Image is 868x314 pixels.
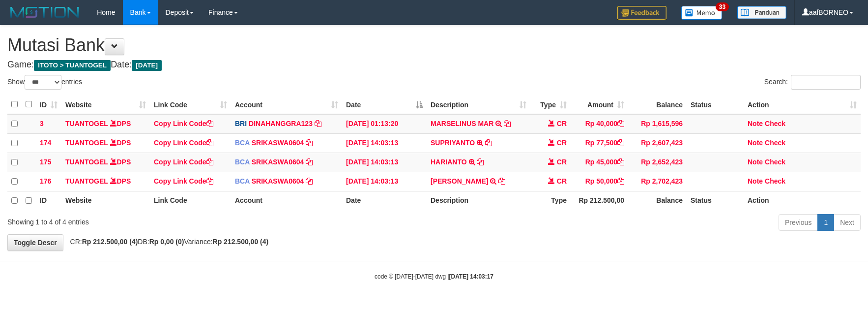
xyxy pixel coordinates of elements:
[252,139,304,147] a: SRIKASWA0604
[431,120,493,127] a: MARSELINUS MAR
[628,114,687,134] td: Rp 1,615,596
[716,2,729,11] span: 33
[306,139,313,147] a: Copy SRIKASWA0604 to clipboard
[65,139,108,147] a: TUANTOGEL
[235,158,250,166] span: BCA
[571,172,628,191] td: Rp 50,000
[231,95,342,114] th: Account: activate to sort column ascending
[235,177,250,185] span: BCA
[748,177,763,185] a: Note
[765,158,785,166] a: Check
[61,133,150,153] td: DPS
[65,177,108,185] a: TUANTOGEL
[504,120,511,127] a: Copy MARSELINUS MAR to clipboard
[431,177,488,185] a: [PERSON_NAME]
[779,214,818,231] a: Previous
[427,191,530,210] th: Description
[557,139,567,147] span: CR
[7,60,861,70] h4: Game: Date:
[213,238,269,246] strong: Rp 212.500,00 (4)
[687,191,744,210] th: Status
[154,158,213,166] a: Copy Link Code
[449,273,493,280] strong: [DATE] 14:03:17
[7,35,861,55] h1: Mutasi Bank
[315,120,321,127] a: Copy DINAHANGGRA123 to clipboard
[342,172,427,191] td: [DATE] 14:03:13
[737,6,786,19] img: panduan.png
[498,177,505,185] a: Copy BAGUS SETIAWAN to clipboard
[765,177,785,185] a: Check
[628,191,687,210] th: Balance
[231,191,342,210] th: Account
[764,75,861,90] label: Search:
[687,95,744,114] th: Status
[306,177,313,185] a: Copy SRIKASWA0604 to clipboard
[617,6,666,20] img: Feedback.jpg
[65,238,269,246] span: CR: DB: Variance:
[7,213,354,227] div: Showing 1 to 4 of 4 entries
[571,153,628,172] td: Rp 45,000
[744,191,861,210] th: Action
[65,158,108,166] a: TUANTOGEL
[235,139,250,147] span: BCA
[375,273,493,280] small: code © [DATE]-[DATE] dwg |
[342,114,427,134] td: [DATE] 01:13:20
[150,95,231,114] th: Link Code: activate to sort column ascending
[557,158,567,166] span: CR
[681,6,723,20] img: Button%20Memo.svg
[628,133,687,153] td: Rp 2,607,423
[249,120,313,127] a: DINAHANGGRA123
[834,214,861,231] a: Next
[817,214,834,231] a: 1
[61,191,150,210] th: Website
[571,133,628,153] td: Rp 77,500
[7,5,82,20] img: MOTION_logo.png
[149,238,184,246] strong: Rp 0,00 (0)
[628,95,687,114] th: Balance
[40,177,51,185] span: 176
[748,139,763,147] a: Note
[342,133,427,153] td: [DATE] 14:03:13
[132,60,162,71] span: [DATE]
[65,120,108,127] a: TUANTOGEL
[557,177,567,185] span: CR
[530,95,571,114] th: Type: activate to sort column ascending
[744,95,861,114] th: Action: activate to sort column ascending
[82,238,138,246] strong: Rp 212.500,00 (4)
[477,158,484,166] a: Copy HARIANTO to clipboard
[748,158,763,166] a: Note
[150,191,231,210] th: Link Code
[557,120,567,127] span: CR
[7,234,63,251] a: Toggle Descr
[235,120,247,127] span: BRI
[61,172,150,191] td: DPS
[7,75,82,90] label: Show entries
[628,153,687,172] td: Rp 2,652,423
[431,158,467,166] a: HARIANTO
[40,120,44,127] span: 3
[34,60,111,71] span: ITOTO > TUANTOGEL
[431,139,475,147] a: SUPRIYANTO
[36,191,61,210] th: ID
[628,172,687,191] td: Rp 2,702,423
[571,114,628,134] td: Rp 40,000
[342,153,427,172] td: [DATE] 14:03:13
[617,139,624,147] a: Copy Rp 77,500 to clipboard
[154,120,213,127] a: Copy Link Code
[617,177,624,185] a: Copy Rp 50,000 to clipboard
[40,139,51,147] span: 174
[25,75,61,90] select: Showentries
[306,158,313,166] a: Copy SRIKASWA0604 to clipboard
[571,191,628,210] th: Rp 212.500,00
[765,120,785,127] a: Check
[61,95,150,114] th: Website: activate to sort column ascending
[61,153,150,172] td: DPS
[36,95,61,114] th: ID: activate to sort column ascending
[154,139,213,147] a: Copy Link Code
[765,139,785,147] a: Check
[154,177,213,185] a: Copy Link Code
[252,177,304,185] a: SRIKASWA0604
[530,191,571,210] th: Type
[617,120,624,127] a: Copy Rp 40,000 to clipboard
[571,95,628,114] th: Amount: activate to sort column ascending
